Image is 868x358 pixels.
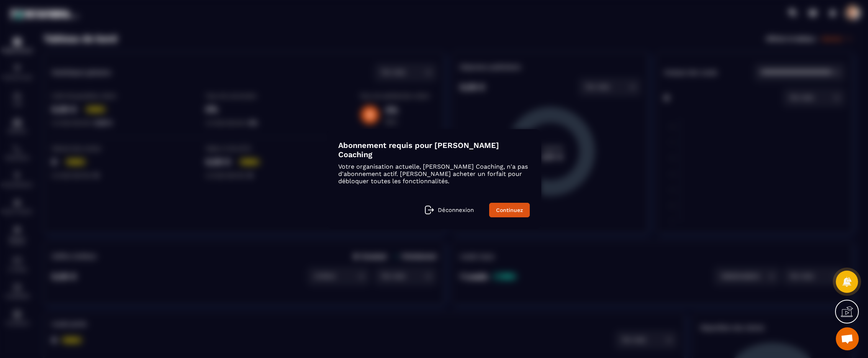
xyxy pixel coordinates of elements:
p: Déconnexion [438,207,474,213]
a: Déconnexion [425,205,474,215]
h4: Abonnement requis pour [PERSON_NAME] Coaching [338,141,530,159]
p: Votre organisation actuelle, [PERSON_NAME] Coaching, n'a pas d'abonnement actif. [PERSON_NAME] ac... [338,163,530,185]
a: Continuez [489,203,530,217]
a: Ouvrir le chat [836,327,859,350]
